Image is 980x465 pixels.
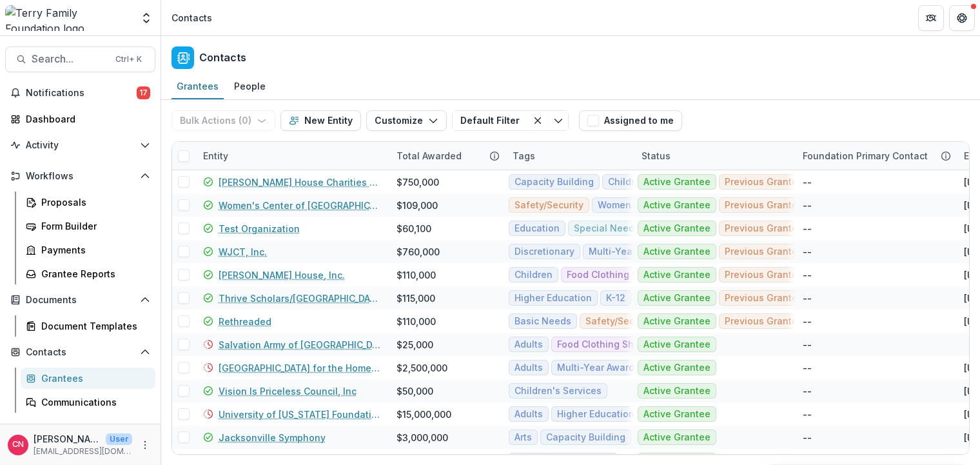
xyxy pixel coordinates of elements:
[514,177,594,188] span: Capacity Building
[397,175,439,189] div: $750,000
[514,409,543,420] span: Adults
[643,386,710,397] span: Active Grantee
[219,199,381,212] a: Women's Center of [GEOGRAPHIC_DATA]
[397,361,447,375] div: $2,500,000
[219,408,381,421] a: University of [US_STATE] Foundation
[803,199,812,212] div: --
[452,110,527,131] button: Default Filter
[21,263,155,284] a: Grantee Reports
[598,200,663,211] span: Women & Girls
[514,200,583,211] span: Safety/Security
[643,316,710,327] span: Active Grantee
[514,246,574,257] span: Discretionary
[26,140,135,151] span: Activity
[137,86,150,99] span: 17
[137,5,155,31] button: Open entity switcher
[21,391,155,413] a: Communications
[634,149,678,163] div: Status
[41,267,145,281] div: Grantee Reports
[803,268,812,282] div: --
[32,53,108,65] span: Search...
[397,315,436,328] div: $110,000
[725,223,803,234] span: Previous Grantee
[949,5,975,31] button: Get Help
[219,431,326,444] a: Jacksonville Symphony
[795,142,956,170] div: Foundation Primary Contact
[643,293,710,304] span: Active Grantee
[219,268,345,282] a: [PERSON_NAME] House, Inc.
[725,316,803,327] span: Previous Grantee
[557,409,634,420] span: Higher Education
[5,83,155,103] button: Notifications17
[514,223,560,234] span: Education
[397,431,448,444] div: $3,000,000
[579,110,682,131] button: Assigned to me
[219,175,381,189] a: [PERSON_NAME] House Charities of [GEOGRAPHIC_DATA]
[725,293,803,304] span: Previous Grantee
[803,361,812,375] div: --
[5,5,132,31] img: Terry Family Foundation logo
[725,177,803,188] span: Previous Grantee
[803,431,812,444] div: --
[41,371,145,385] div: Grantees
[26,112,145,126] div: Dashboard
[643,223,710,234] span: Active Grantee
[5,290,155,310] button: Open Documents
[366,110,447,131] button: Customize
[199,52,246,64] h2: Contacts
[567,270,664,281] span: Food Clothing Shelter
[171,74,224,99] a: Grantees
[195,142,389,170] div: Entity
[643,409,710,420] span: Active Grantee
[41,219,145,233] div: Form Builder
[397,199,438,212] div: $109,000
[5,342,155,362] button: Open Contacts
[505,149,543,163] div: Tags
[41,195,145,209] div: Proposals
[219,384,357,398] a: Vision Is Priceless Council, Inc
[725,270,803,281] span: Previous Grantee
[803,222,812,235] div: --
[171,11,212,25] div: Contacts
[34,432,101,446] p: [PERSON_NAME]
[166,8,217,27] nav: breadcrumb
[725,200,803,211] span: Previous Grantee
[574,223,640,234] span: Special Needs
[219,245,267,259] a: WJCT, Inc.
[21,192,155,213] a: Proposals
[606,293,625,304] span: K-12
[548,110,569,131] button: Toggle menu
[41,395,145,409] div: Communications
[643,339,710,350] span: Active Grantee
[643,362,710,373] span: Active Grantee
[219,361,381,375] a: [GEOGRAPHIC_DATA] for the Homeless
[41,243,145,257] div: Payments
[171,110,275,131] button: Bulk Actions (0)
[26,295,135,306] span: Documents
[643,270,710,281] span: Active Grantee
[26,423,135,434] span: Data & Reporting
[505,142,634,170] div: Tags
[5,418,155,439] button: Open Data & Reporting
[195,149,236,163] div: Entity
[21,215,155,237] a: Form Builder
[803,175,812,189] div: --
[608,177,646,188] span: Children
[514,432,532,443] span: Arts
[12,440,24,449] div: Carol Nieves
[643,200,710,211] span: Active Grantee
[634,142,795,170] div: Status
[397,338,433,351] div: $25,000
[389,142,505,170] div: Total Awarded
[5,166,155,186] button: Open Workflows
[643,246,710,257] span: Active Grantee
[26,171,135,182] span: Workflows
[229,74,271,99] a: People
[546,432,625,443] span: Capacity Building
[137,437,153,453] button: More
[397,222,431,235] div: $60,100
[21,368,155,389] a: Grantees
[397,268,436,282] div: $110,000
